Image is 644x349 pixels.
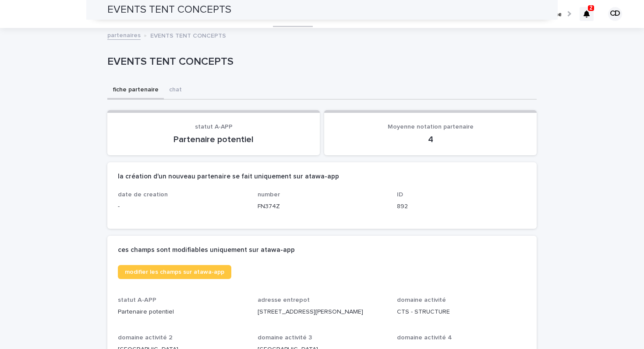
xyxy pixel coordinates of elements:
[118,265,231,279] a: modifier les champs sur atawa-app
[195,124,233,130] span: statut A-APP
[125,269,224,275] span: modifier les champs sur atawa-app
[118,202,247,211] p: -
[107,81,164,100] button: fiche partenaire
[258,307,387,317] p: [STREET_ADDRESS][PERSON_NAME]
[397,297,446,303] span: domaine activité
[397,202,526,211] p: 892
[118,192,168,198] span: date de creation
[118,173,339,181] h2: la création d'un nouveau partenaire se fait uniquement sur atawa-app
[118,297,156,303] span: statut A-APP
[608,7,622,21] div: CD
[18,5,103,23] img: Ls34BcGeRexTGTNfXpUC
[590,5,593,11] p: 2
[107,30,141,40] a: partenaires
[397,192,403,198] span: ID
[118,307,247,317] p: Partenaire potentiel
[388,124,474,130] span: Moyenne notation partenaire
[258,297,310,303] span: adresse entrepot
[258,202,387,211] p: FN374Z
[118,246,295,254] h2: ces champs sont modifiables uniquement sur atawa-app
[258,335,312,341] span: domaine activité 3
[335,134,526,145] p: 4
[107,56,533,68] p: EVENTS TENT CONCEPTS
[397,335,452,341] span: domaine activité 4
[118,335,173,341] span: domaine activité 2
[397,307,526,317] p: CTS - STRUCTURE
[118,134,309,145] p: Partenaire potentiel
[258,192,280,198] span: number
[150,30,226,40] p: EVENTS TENT CONCEPTS
[164,81,187,100] button: chat
[580,7,594,21] div: 2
